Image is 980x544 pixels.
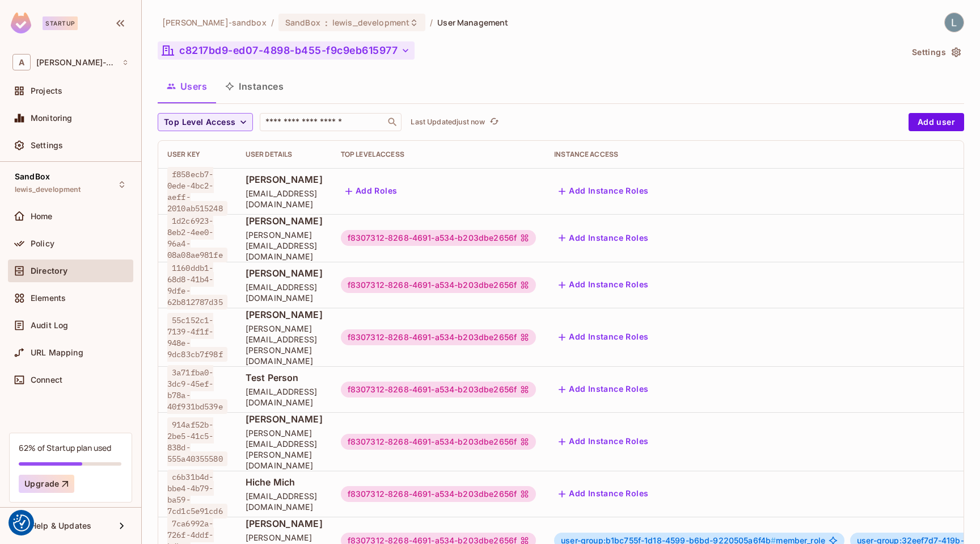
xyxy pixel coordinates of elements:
div: f8307312-8268-4691-a534-b203dbe2656f [341,329,536,345]
button: Users [158,72,216,101]
button: Consent Preferences [13,514,30,532]
span: Workspace: alex-trustflight-sandbox [36,58,116,67]
span: [PERSON_NAME][EMAIL_ADDRESS][PERSON_NAME][DOMAIN_NAME] [246,323,323,366]
div: f8307312-8268-4691-a534-b203dbe2656f [341,434,536,450]
div: f8307312-8268-4691-a534-b203dbe2656f [341,486,536,502]
span: SandBox [285,17,320,28]
button: Add Instance Roles [554,328,653,346]
span: Connect [31,375,62,384]
span: [PERSON_NAME][EMAIL_ADDRESS][DOMAIN_NAME] [246,229,323,262]
span: [PERSON_NAME] [246,308,323,321]
span: A [12,54,31,70]
button: Add Instance Roles [554,433,653,451]
div: Startup [43,16,78,30]
span: lewis_development [15,185,81,194]
button: Add Instance Roles [554,380,653,399]
span: Test Person [246,371,323,384]
div: f8307312-8268-4691-a534-b203dbe2656f [341,277,536,293]
button: Top Level Access [158,113,253,131]
button: Add Instance Roles [554,276,653,294]
span: URL Mapping [31,348,83,357]
button: Add user [909,113,964,131]
span: 55c152c1-7139-4f1f-948e-9dc83cb7f98f [167,313,227,362]
span: [PERSON_NAME] [246,215,323,227]
span: Top Level Access [164,115,235,129]
span: Help & Updates [31,521,91,530]
span: User Management [437,17,508,28]
span: : [324,18,328,27]
span: Monitoring [31,114,73,123]
span: Directory [31,266,67,275]
span: Home [31,212,53,221]
button: Add Instance Roles [554,182,653,200]
button: refresh [487,115,501,129]
span: [EMAIL_ADDRESS][DOMAIN_NAME] [246,491,323,512]
span: f858ecb7-0ede-4bc2-aeff-2010ab515248 [167,167,227,216]
span: the active workspace [162,17,267,28]
img: Revisit consent button [13,514,30,532]
div: 62% of Startup plan used [19,442,111,453]
img: Lewis Youl [945,13,964,32]
span: [PERSON_NAME] [246,517,323,530]
div: f8307312-8268-4691-a534-b203dbe2656f [341,230,536,246]
span: [PERSON_NAME] [246,173,323,186]
div: User Details [246,150,323,159]
button: c8217bd9-ed07-4898-b455-f9c9eb615977 [158,41,415,60]
li: / [430,17,433,28]
span: 914af52b-2be5-41c5-838d-555a40355580 [167,417,227,466]
button: Add Roles [341,182,402,200]
span: 3a71fba0-3dc9-45ef-b78a-40f931bd539e [167,365,227,414]
span: 1160ddb1-68d8-41b4-9dfe-62b812787d35 [167,261,227,309]
div: f8307312-8268-4691-a534-b203dbe2656f [341,382,536,397]
span: Elements [31,294,66,303]
span: Projects [31,86,62,95]
span: [EMAIL_ADDRESS][DOMAIN_NAME] [246,282,323,303]
img: SReyMgAAAABJRU5ErkJggg== [11,12,31,34]
span: Hiche Mich [246,476,323,488]
span: refresh [489,116,499,128]
span: [PERSON_NAME] [246,267,323,279]
span: Click to refresh data [485,115,501,129]
p: Last Updated just now [411,118,485,127]
span: SandBox [15,172,50,181]
span: 1d2c6923-8eb2-4ee0-96a4-08a08ae981fe [167,214,227,262]
span: [EMAIL_ADDRESS][DOMAIN_NAME] [246,386,323,408]
div: User Key [167,150,227,159]
span: c6b31b4d-bbe4-4b79-ba59-7cd1c5e91cd6 [167,470,227,518]
button: Settings [907,43,964,61]
span: [PERSON_NAME][EMAIL_ADDRESS][PERSON_NAME][DOMAIN_NAME] [246,428,323,471]
div: Top Level Access [341,150,536,159]
li: / [271,17,274,28]
button: Add Instance Roles [554,229,653,247]
button: Instances [216,72,293,101]
span: Audit Log [31,321,68,330]
span: lewis_development [332,17,409,28]
span: Policy [31,239,54,248]
button: Upgrade [19,475,74,493]
button: Add Instance Roles [554,485,653,503]
span: Settings [31,141,63,150]
span: [PERSON_NAME] [246,413,323,425]
span: [EMAIL_ADDRESS][DOMAIN_NAME] [246,188,323,210]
